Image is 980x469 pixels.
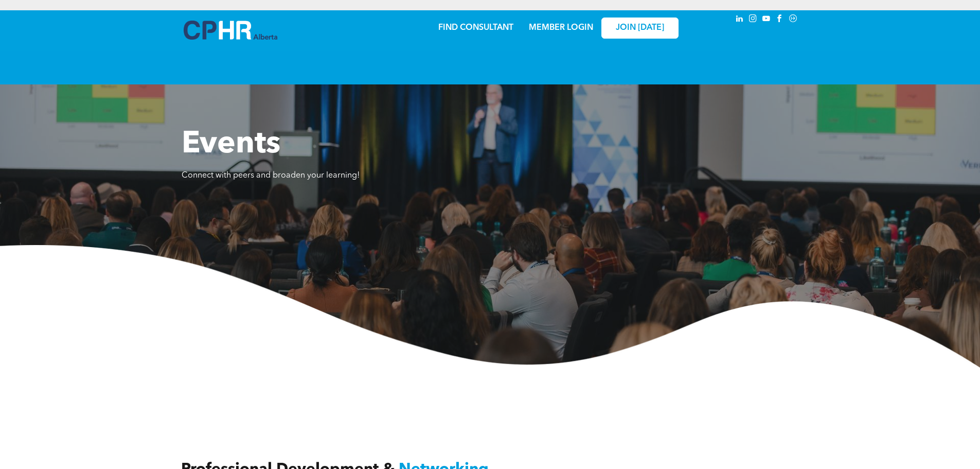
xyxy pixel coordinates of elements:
a: JOIN [DATE] [601,18,679,39]
a: FIND CONSULTANT [438,24,513,32]
span: Connect with peers and broaden your learning! [182,171,360,180]
span: Events [182,129,280,160]
span: JOIN [DATE] [616,23,664,33]
img: A blue and white logo for cp alberta [184,21,277,40]
a: Social network [788,13,799,27]
a: facebook [774,13,786,27]
a: instagram [747,13,759,27]
a: linkedin [734,13,745,27]
a: MEMBER LOGIN [529,24,593,32]
a: youtube [761,13,772,27]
